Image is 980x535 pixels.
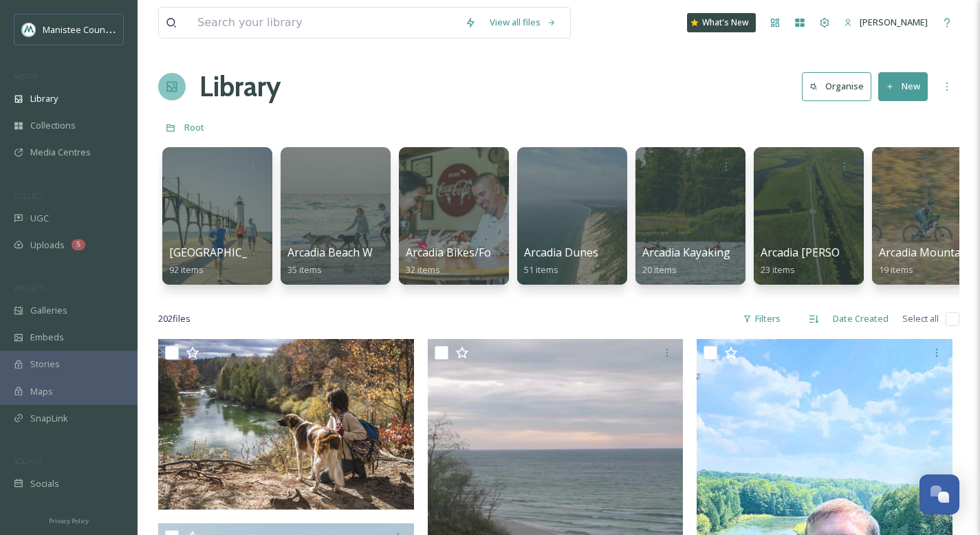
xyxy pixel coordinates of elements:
[30,358,60,371] span: Stories
[14,283,45,293] span: WIDGETS
[49,512,89,528] a: Privacy Policy
[802,72,878,100] a: Organise
[761,246,978,276] a: Arcadia [PERSON_NAME] Nature Preserve23 items
[14,456,41,466] span: SOCIALS
[30,304,67,317] span: Galleries
[30,212,49,225] span: UGC
[902,312,939,325] span: Select all
[406,245,504,260] span: Arcadia Bikes/Food
[14,71,38,81] span: MEDIA
[14,190,43,201] span: COLLECT
[642,245,730,260] span: Arcadia Kayaking
[919,474,959,514] button: Open Chat
[30,412,68,425] span: SnapLink
[184,119,204,135] a: Root
[287,245,411,260] span: Arcadia Beach With Dog
[22,23,36,36] img: logo.jpeg
[72,239,85,250] div: 5
[43,23,148,36] span: Manistee County Tourism
[879,263,913,276] span: 19 items
[287,246,411,276] a: Arcadia Beach With Dog35 items
[49,516,89,525] span: Privacy Policy
[30,119,76,132] span: Collections
[30,146,91,159] span: Media Centres
[802,72,871,100] button: Organise
[878,72,928,100] button: New
[736,305,787,332] div: Filters
[761,245,978,260] span: Arcadia [PERSON_NAME] Nature Preserve
[860,16,928,28] span: [PERSON_NAME]
[30,92,58,105] span: Library
[169,263,204,276] span: 92 items
[158,339,414,510] img: ManisteeFall-53092 (2).jpg
[287,263,322,276] span: 35 items
[837,9,935,36] a: [PERSON_NAME]
[642,246,730,276] a: Arcadia Kayaking20 items
[30,239,65,252] span: Uploads
[30,477,59,490] span: Socials
[524,263,558,276] span: 51 items
[483,9,563,36] a: View all files
[642,263,677,276] span: 20 items
[190,8,458,38] input: Search your library
[169,246,280,276] a: [GEOGRAPHIC_DATA]92 items
[169,245,280,260] span: [GEOGRAPHIC_DATA]
[30,385,53,398] span: Maps
[524,246,598,276] a: Arcadia Dunes51 items
[199,66,281,107] a: Library
[184,121,204,133] span: Root
[406,263,440,276] span: 32 items
[687,13,756,32] a: What's New
[406,246,504,276] a: Arcadia Bikes/Food32 items
[524,245,598,260] span: Arcadia Dunes
[826,305,895,332] div: Date Created
[30,331,64,344] span: Embeds
[761,263,795,276] span: 23 items
[158,312,190,325] span: 202 file s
